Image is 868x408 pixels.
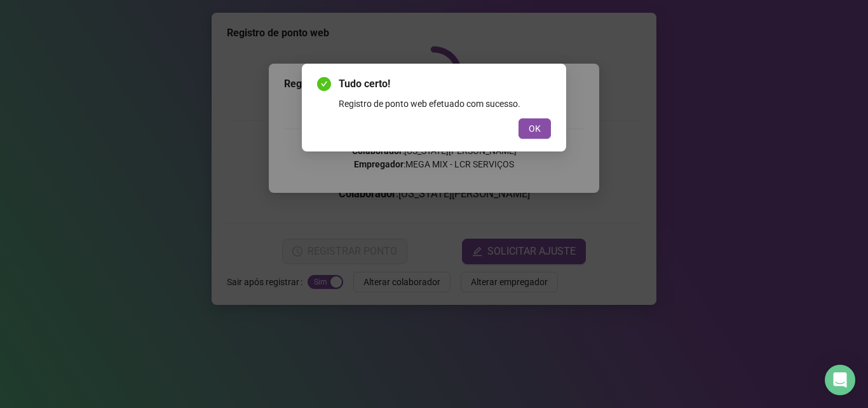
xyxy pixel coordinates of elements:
span: Tudo certo! [339,76,551,92]
div: Open Intercom Messenger [825,365,855,395]
div: Registro de ponto web efetuado com sucesso. [339,97,551,111]
span: check-circle [317,77,331,91]
span: OK [529,122,541,136]
button: OK [519,118,551,139]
